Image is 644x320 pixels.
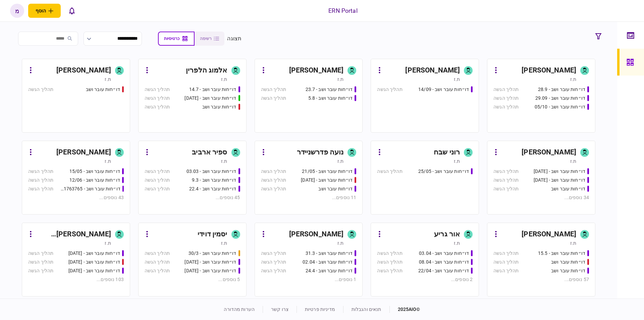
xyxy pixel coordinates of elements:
div: ת.ז [221,240,227,246]
div: דו״חות עובר ושב [551,267,585,274]
div: דו״חות עובר ושב - 19.3.25 [68,267,120,274]
div: [PERSON_NAME] [289,229,344,240]
div: דו״חות עובר ושב - 19/03/2025 [68,250,120,257]
div: ת.ז [105,158,111,165]
div: אור גריע [434,229,460,240]
div: ת.ז [454,240,460,246]
div: תהליך הגשה [261,250,286,257]
div: תהליך הגשה [261,259,286,266]
div: דו״חות עובר ושב - 15/05 [69,168,120,175]
a: [PERSON_NAME]ת.זדו״חות עובר ושב - 15/05תהליך הגשהדו״חות עובר ושב - 12/06תהליך הגשהדו״חות עובר ושב... [22,141,130,215]
div: תהליך הגשה [261,86,286,93]
div: תהליך הגשה [145,103,170,110]
div: אלמוג הלפרין [186,65,227,76]
div: תהליך הגשה [145,267,170,274]
span: כרטיסיות [164,36,179,41]
div: דו״חות עובר ושב - 02.04 [303,259,353,266]
button: פתח תפריט להוספת לקוח [28,4,61,18]
div: תהליך הגשה [145,259,170,266]
div: תהליך הגשה [377,168,402,175]
div: דו״חות עובר ושב - 511763765 18/06 [60,185,120,192]
div: תהליך הגשה [377,259,402,266]
div: ת.ז [570,76,576,83]
div: תהליך הגשה [493,168,519,175]
div: דו״חות עובר ושב - 02/09/25 [184,267,236,274]
div: תצוגה [227,35,241,43]
a: מדיניות פרטיות [305,307,335,312]
div: תהליך הגשה [28,168,53,175]
div: [PERSON_NAME] [405,65,460,76]
a: [PERSON_NAME]ת.זדו״חות עובר ושב - 15.5תהליך הגשהדו״חות עובר ושבתהליך הגשהדו״חות עובר ושבתהליך הגש... [487,223,595,296]
div: דו״חות עובר ושב - 31.3 [306,250,353,257]
div: דו״חות עובר ושב - 15.5 [538,250,585,257]
a: [PERSON_NAME]ת.זדו״חות עובר ושב - 25.06.25תהליך הגשהדו״חות עובר ושב - 26.06.25תהליך הגשהדו״חות עו... [487,141,595,215]
div: 45 נוספים ... [145,194,240,201]
div: דו״חות עובר ושב - 15.07.25 [184,95,236,102]
a: [PERSON_NAME]ת.זדו״חות עובר ושב - 28.9תהליך הגשהדו״חות עובר ושב - 29.09תהליך הגשהדו״חות עובר ושב ... [487,59,595,133]
a: יסמין דוידית.זדו״חות עובר ושב - 30/3תהליך הגשהדו״חות עובר ושב - 31.08.25תהליך הגשהדו״חות עובר ושב... [138,223,247,296]
a: [PERSON_NAME]ת.זדו״חות עובר ושב - 23.7תהליך הגשהדו״חות עובר ושב - 5.8תהליך הגשה [255,59,363,133]
div: [PERSON_NAME] [289,65,344,76]
div: ספיר ארביב [192,147,227,158]
div: [PERSON_NAME] [522,65,576,76]
div: דו״חות עובר ושב - 25/05 [418,168,469,175]
div: ת.ז [570,240,576,246]
div: 11 נוספים ... [261,194,357,201]
div: ת.ז [570,158,576,165]
button: כרטיסיות [158,32,195,46]
div: תהליך הגשה [261,185,286,192]
div: דו״חות עובר ושב - 19.3.25 [68,259,120,266]
div: ת.ז [221,158,227,165]
div: דו״חות עובר ושב - 28.9 [538,86,585,93]
div: דו״חות עובר ושב - 23.7 [306,86,353,93]
div: דו״חות עובר ושב - 24.4 [306,267,353,274]
div: דו״חות עובר ושב - 05/10 [535,103,585,110]
div: ת.ז [221,76,227,83]
div: דו״חות עובר ושב - 5.8 [308,95,353,102]
div: דו״חות עובר ושב - 03.04 [419,250,469,257]
a: [PERSON_NAME]ת.זדו״חות עובר ושב - 14/09תהליך הגשה [371,59,479,133]
button: פתח רשימת התראות [65,4,79,18]
div: ת.ז [105,76,111,83]
a: רוני שבחת.זדו״חות עובר ושב - 25/05תהליך הגשה [371,141,479,215]
button: רשימה [195,32,224,46]
a: ספיר ארביבת.זדו״חות עובר ושב - 03.03תהליך הגשהדו״חות עובר ושב - 9.3תהליך הגשהדו״חות עובר ושב - 22... [138,141,247,215]
div: דו״חות עובר ושב - 22.4 [189,185,236,192]
div: תהליך הגשה [28,259,53,266]
div: דו״חות עובר ושב - 31.08.25 [184,259,236,266]
div: תהליך הגשה [261,95,286,102]
div: תהליך הגשה [377,250,402,257]
div: דו״חות עובר ושב - 29.09 [535,95,585,102]
div: תהליך הגשה [145,86,170,93]
div: [PERSON_NAME] [PERSON_NAME] [36,229,111,240]
a: [PERSON_NAME]ת.זדו״חות עובר ושב - 31.3תהליך הגשהדו״חות עובר ושב - 02.04תהליך הגשהדו״חות עובר ושב ... [255,223,363,296]
div: דו״חות עובר ושב - 03.03 [186,168,236,175]
button: מ [10,4,24,18]
div: תהליך הגשה [261,267,286,274]
div: דו״חות עובר ושב - 9.3 [192,177,236,184]
div: תהליך הגשה [145,250,170,257]
a: נועה פדרשניידרת.זדו״חות עובר ושב - 21/05תהליך הגשהדו״חות עובר ושב - 03/06/25תהליך הגשהדו״חות עובר... [255,141,363,215]
div: דו״חות עובר ושב - 25.06.25 [534,168,585,175]
div: תהליך הגשה [493,95,519,102]
div: רוני שבח [434,147,460,158]
a: אור גריעת.זדו״חות עובר ושב - 03.04תהליך הגשהדו״חות עובר ושב - 08.04תהליך הגשהדו״חות עובר ושב - 22... [371,223,479,296]
div: תהליך הגשה [493,177,519,184]
a: אלמוג הלפריןת.זדו״חות עובר ושב - 14.7תהליך הגשהדו״חות עובר ושב - 15.07.25תהליך הגשהדו״חות עובר וש... [138,59,247,133]
div: תהליך הגשה [145,168,170,175]
div: ת.ז [454,158,460,165]
div: ת.ז [337,240,343,246]
div: תהליך הגשה [145,95,170,102]
div: דו״חות עובר ושב [202,103,236,110]
div: נועה פדרשניידר [297,147,344,158]
a: תנאים והגבלות [352,307,381,312]
div: דו״חות עובר ושב [551,185,585,192]
div: [PERSON_NAME] [522,229,576,240]
div: 43 נוספים ... [28,194,124,201]
div: דו״חות עובר ושב [318,185,353,192]
div: תהליך הגשה [28,177,53,184]
div: 57 נוספים ... [493,276,589,283]
a: צרו קשר [271,307,288,312]
a: [PERSON_NAME]ת.זדו״חות עובר ושבתהליך הגשה [22,59,130,133]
